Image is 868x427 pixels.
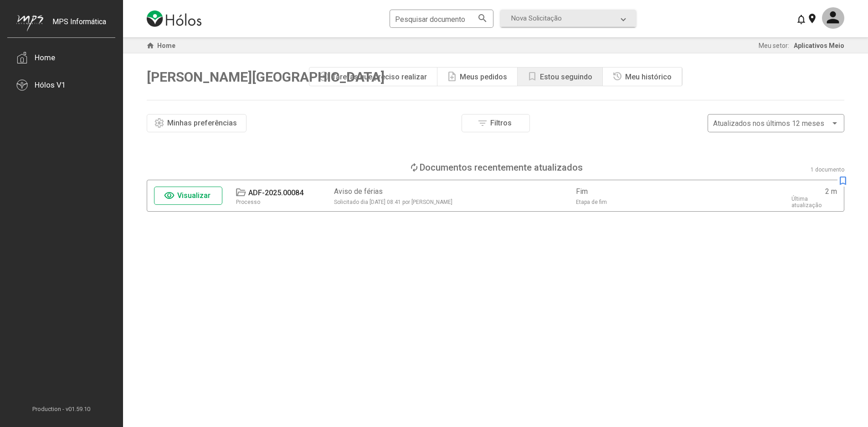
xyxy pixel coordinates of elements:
[147,114,247,132] button: Minhas preferências
[157,42,175,49] span: Home
[511,14,562,22] span: Nova Solicitação
[154,118,165,129] mat-icon: settings
[759,42,789,49] span: Meu setor:
[447,71,457,82] mat-icon: note_add
[147,69,385,85] span: [PERSON_NAME][GEOGRAPHIC_DATA]
[236,199,260,205] div: Processo
[806,13,817,24] mat-icon: location_on
[235,187,246,198] mat-icon: folder_open
[625,73,672,81] div: Meu histórico
[164,190,175,201] mat-icon: visibility
[612,71,623,82] mat-icon: history
[154,187,222,205] button: Visualizar
[248,188,303,197] div: ADF-2025.00084
[477,12,488,23] mat-icon: search
[837,176,848,187] mat-icon: bookmark
[576,187,588,196] div: Fim
[167,119,237,127] span: Minhas preferências
[540,73,592,81] div: Estou seguindo
[791,196,837,208] div: Última atualização
[16,15,43,31] img: mps-image-cropped.png
[477,118,488,129] mat-icon: filter_list
[825,187,837,196] div: 2 m
[52,17,106,40] div: MPS Informática
[500,10,636,27] mat-expansion-panel-header: Nova Solicitação
[462,114,530,132] button: Filtros
[334,187,383,196] div: Aviso de férias
[145,40,156,51] mat-icon: home
[177,191,211,200] span: Visualizar
[460,73,507,81] div: Meus pedidos
[147,10,201,27] img: logo-holos.png
[334,199,452,205] span: Solicitado dia [DATE] 08:41 por [PERSON_NAME]
[7,406,115,412] span: Production - v01.59.10
[794,42,844,49] span: Aplicativos Meio
[409,162,420,173] mat-icon: loop
[527,71,538,82] mat-icon: bookmark
[576,199,607,205] div: Etapa de fim
[35,53,55,62] div: Home
[35,80,66,89] div: Hólos V1
[420,162,583,173] div: Documentos recentemente atualizados
[713,119,824,128] span: Atualizados nos últimos 12 meses
[490,119,512,127] span: Filtros
[811,167,844,173] div: 1 documento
